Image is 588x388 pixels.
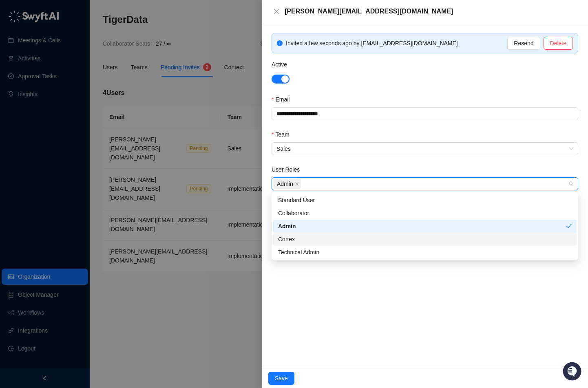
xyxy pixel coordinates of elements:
[81,134,99,140] span: Pylon
[285,7,578,16] div: [PERSON_NAME][EMAIL_ADDRESS][DOMAIN_NAME]
[273,8,280,15] span: close
[273,194,577,207] div: Standard User
[273,220,577,233] div: Admin
[37,115,43,121] div: 📶
[278,235,572,244] div: Cortex
[507,37,540,50] button: Resend
[5,111,33,126] a: 📚Docs
[28,82,103,88] div: We're available if you need us!
[139,76,148,86] button: Start new chat
[550,39,566,48] span: Delete
[562,361,584,383] iframe: Open customer support
[303,181,304,187] input: User Roles User Roles
[278,209,572,218] div: Collaborator
[16,114,30,122] span: Docs
[8,33,148,46] p: Welcome 👋
[272,165,305,174] label: User Roles
[273,233,577,246] div: Cortex
[278,196,572,205] div: Standard User
[566,223,572,229] span: check
[8,46,148,59] h2: How can we help?
[295,182,299,186] span: close
[275,374,288,383] span: Save
[268,372,294,385] button: Save
[45,114,63,122] span: Status
[276,143,573,155] span: Sales
[273,207,577,220] div: Collaborator
[272,95,295,104] label: Email
[278,248,572,257] div: Technical Admin
[278,222,566,231] div: Admin
[272,107,578,120] input: Email
[286,39,507,48] div: Invited a few seconds ago by [EMAIL_ADDRESS][DOMAIN_NAME]
[272,130,295,139] label: Team
[33,111,66,126] a: 📶Status
[272,75,290,84] button: Active
[8,115,15,121] div: 📚
[277,179,293,188] span: Admin
[544,37,573,50] button: Delete
[273,179,301,189] span: Admin
[8,74,23,88] img: 5124521997842_fc6d7dfcefe973c2e489_88.png
[273,246,577,259] div: Technical Admin
[8,8,24,24] img: Swyft AI
[272,60,293,69] label: Active
[57,134,99,140] a: Powered byPylon
[272,7,281,16] button: Close
[514,39,533,48] span: Resend
[277,40,283,46] span: info-circle
[28,74,134,82] div: Start new chat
